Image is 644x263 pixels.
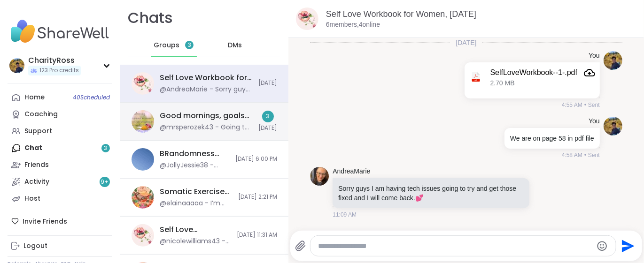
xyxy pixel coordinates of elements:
[296,8,318,30] img: Self Love Workbook for Women, Oct 07
[584,151,586,159] span: •
[238,193,277,201] span: [DATE] 2:21 PM
[160,187,233,197] div: Somatic Exercises for nervous system regulation, [DATE]
[604,51,622,70] img: https://sharewell-space-live.sfo3.digitaloceanspaces.com/user-generated/d0fef3f8-78cb-4349-b608-1...
[154,41,179,50] span: Groups
[616,235,637,256] button: Send
[228,41,242,50] span: DMs
[8,157,112,173] a: Friends
[235,155,277,163] span: [DATE] 6:00 PM
[132,72,154,95] img: Self Love Workbook for Women, Oct 07
[188,41,191,49] span: 3
[8,106,112,123] a: Coaching
[8,15,112,48] img: ShareWell Nav Logo
[160,225,231,235] div: Self Love Workbook for Women, [DATE]
[8,238,112,255] a: Logout
[8,173,112,190] a: Activity9+
[160,123,253,132] div: @mrsperozek43 - Going to go get in the shower
[258,79,277,87] span: [DATE]
[23,241,47,251] div: Logout
[490,68,578,77] div: SelfLoveWorkbook--1-.pdf
[160,199,233,208] div: @elainaaaaa - I’m going to grab some water
[160,161,230,170] div: @JollyJessie38 - [URL][DOMAIN_NAME]
[490,79,515,87] span: 2.70 MB
[160,73,253,83] div: Self Love Workbook for Women, [DATE]
[588,101,600,109] span: Sent
[589,117,600,126] h4: You
[597,240,608,252] button: Emoji picker
[28,55,81,66] div: CharityRoss
[24,93,45,102] div: Home
[588,151,600,159] span: Sent
[333,167,370,176] a: AndreaMarie
[39,67,79,75] span: 123 Pro credits
[160,237,231,246] div: @nicolewilliams43 - Brb tech issues
[73,94,110,101] span: 40 Scheduled
[128,8,173,29] h1: Chats
[589,51,600,60] h4: You
[562,101,582,109] span: 4:55 AM
[132,148,154,171] img: BRandomness last call -Kink Q&A and discussion, Oct 05
[24,194,40,203] div: Host
[237,231,277,239] span: [DATE] 11:31 AM
[24,177,49,187] div: Activity
[262,111,274,122] div: 3
[24,110,58,119] div: Coaching
[8,123,112,140] a: Support
[8,89,112,106] a: Home40Scheduled
[450,38,482,47] span: [DATE]
[160,85,253,94] div: @AndreaMarie - Sorry guys I am having tech issues going to try and get those fixed and I will com...
[24,160,49,170] div: Friends
[510,134,594,143] p: We are on page 58 in pdf file
[8,213,112,230] div: Invite Friends
[132,224,154,247] img: Self Love Workbook for Women, Oct 06
[326,20,380,30] p: 6 members, 4 online
[160,111,253,121] div: Good mornings, goals and gratitude's, [DATE]
[562,151,582,159] span: 4:58 AM
[8,190,112,207] a: Host
[160,149,230,159] div: BRandomness last call -Kink Q&A and discussion, [DATE]
[584,101,586,109] span: •
[338,184,524,203] p: Sorry guys I am having tech issues going to try and get those fixed and I will come back.
[326,9,476,19] a: Self Love Workbook for Women, [DATE]
[310,167,329,186] img: https://sharewell-space-live.sfo3.digitaloceanspaces.com/user-generated/bcee0c37-823c-4c00-a7fa-1...
[333,210,357,219] span: 11:09 AM
[9,58,24,73] img: CharityRoss
[24,127,52,136] div: Support
[132,186,154,209] img: Somatic Exercises for nervous system regulation, Oct 06
[584,67,595,78] a: Attachment
[132,110,154,133] img: Good mornings, goals and gratitude's, Oct 07
[101,178,109,186] span: 9 +
[318,241,593,251] textarea: Type your message
[258,124,277,132] span: [DATE]
[415,194,423,202] span: 💕
[604,117,622,135] img: https://sharewell-space-live.sfo3.digitaloceanspaces.com/user-generated/d0fef3f8-78cb-4349-b608-1...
